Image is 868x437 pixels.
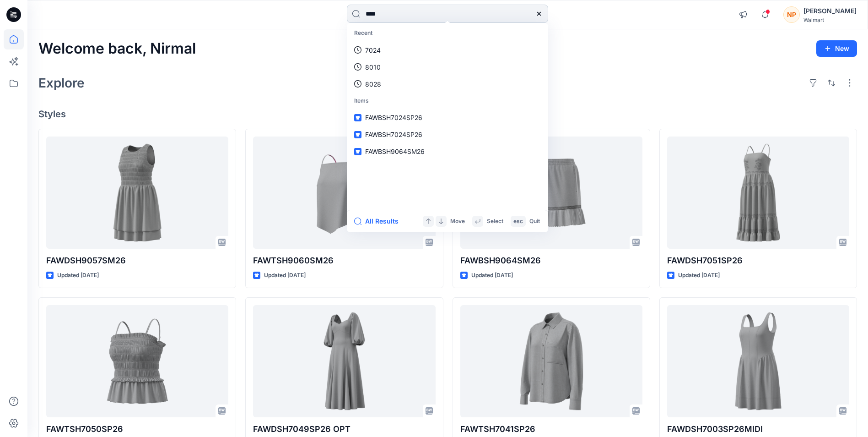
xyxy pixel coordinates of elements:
[354,216,404,227] button: All Results
[349,42,546,59] a: 7024
[365,45,381,55] p: 7024
[365,114,422,121] span: FAWBSH7024SP26
[38,109,857,120] h4: Styles
[803,5,857,16] div: [PERSON_NAME]
[667,423,849,436] p: FAWDSH7003SP26MIDI
[487,217,503,226] p: Select
[46,305,228,417] a: FAWTSH7050SP26
[349,25,546,42] p: Recent
[46,254,228,267] p: FAWDSH9057SM26
[46,137,228,249] a: FAWDSH9057SM26
[460,423,642,436] p: FAWTSH7041SP26
[365,62,381,72] p: 8010
[57,271,99,280] p: Updated [DATE]
[38,40,196,57] h2: Welcome back, Nirmal
[460,137,642,249] a: FAWBSH9064SM26
[253,254,435,267] p: FAWTSH9060SM26
[349,126,546,143] a: FAWBSH7024SP26
[349,109,546,126] a: FAWBSH7024SP26
[460,305,642,417] a: FAWTSH7041SP26
[816,40,857,57] button: New
[471,271,513,280] p: Updated [DATE]
[253,305,435,417] a: FAWDSH7049SP26 OPT
[46,423,228,436] p: FAWTSH7050SP26
[349,143,546,160] a: FAWBSH9064SM26
[460,254,642,267] p: FAWBSH9064SM26
[529,217,540,226] p: Quit
[349,76,546,93] a: 8028
[450,217,465,226] p: Move
[803,16,857,23] div: Walmart
[349,59,546,76] a: 8010
[667,137,849,249] a: FAWDSH7051SP26
[365,79,381,89] p: 8028
[349,93,546,109] p: Items
[678,271,720,280] p: Updated [DATE]
[38,76,85,90] h2: Explore
[783,6,800,23] div: NP
[667,254,849,267] p: FAWDSH7051SP26
[365,147,425,155] span: FAWBSH9064SM26
[513,217,523,226] p: esc
[253,137,435,249] a: FAWTSH9060SM26
[253,423,435,436] p: FAWDSH7049SP26 OPT
[264,271,306,280] p: Updated [DATE]
[667,305,849,417] a: FAWDSH7003SP26MIDI
[365,131,422,138] span: FAWBSH7024SP26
